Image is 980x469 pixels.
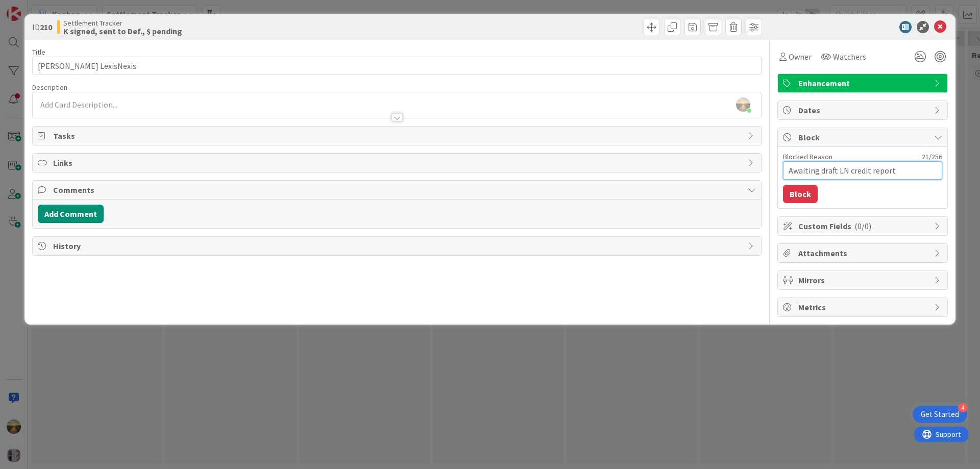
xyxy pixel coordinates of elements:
span: Tasks [53,130,743,142]
div: 4 [958,403,967,412]
button: Block [783,185,818,203]
button: Add Comment [38,205,104,223]
b: K signed, sent to Def., $ pending [63,27,182,35]
span: Block [798,131,929,143]
input: type card name here... [32,57,762,75]
span: Watchers [833,51,866,63]
span: Links [53,157,743,169]
span: History [53,240,743,252]
span: ( 0/0 ) [854,221,871,231]
img: UAoP50P0cz2MRrBPJTCT5GgYlNq4osYg.png [736,97,750,112]
span: Description [32,83,67,92]
div: Open Get Started checklist, remaining modules: 4 [913,406,967,423]
span: Attachments [798,247,929,259]
span: Mirrors [798,274,929,286]
b: 210 [40,22,52,32]
span: ID [32,21,52,33]
span: Settlement Tracker [63,19,182,27]
div: 21 / 256 [836,152,942,161]
span: Metrics [798,301,929,313]
span: Support [21,2,46,14]
span: Owner [789,51,812,63]
div: Get Started [921,409,959,419]
span: Enhancement [798,77,929,89]
span: Comments [53,184,743,196]
label: Blocked Reason [783,152,832,161]
label: Title [32,47,45,57]
span: Dates [798,104,929,116]
span: Custom Fields [798,220,929,232]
